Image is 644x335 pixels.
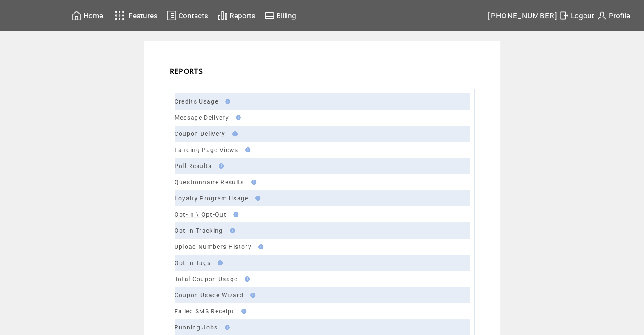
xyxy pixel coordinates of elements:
[112,8,127,23] img: features.svg
[175,227,223,234] a: Opt-in Tracking
[216,163,224,169] img: help.gif
[223,99,230,104] img: help.gif
[70,9,104,22] a: Home
[230,131,238,136] img: help.gif
[72,10,82,21] img: home.svg
[263,9,298,22] a: Billing
[175,146,238,153] a: Landing Page Views
[276,11,296,20] span: Billing
[256,244,263,249] img: help.gif
[233,115,241,120] img: help.gif
[175,195,249,202] a: Loyalty Program Usage
[597,10,607,21] img: profile.svg
[264,10,275,21] img: creidtcard.svg
[215,260,223,265] img: help.gif
[571,11,594,20] span: Logout
[227,228,235,233] img: help.gif
[595,9,631,22] a: Profile
[175,276,238,282] a: Total Coupon Usage
[248,293,255,298] img: help.gif
[175,114,229,121] a: Message Delivery
[175,308,235,315] a: Failed SMS Receipt
[609,11,630,20] span: Profile
[253,196,260,201] img: help.gif
[175,243,252,250] a: Upload Numbers History
[129,11,157,20] span: Features
[558,9,595,22] a: Logout
[175,292,243,298] a: Coupon Usage Wizard
[83,11,103,20] span: Home
[170,67,203,76] span: REPORTS
[243,147,250,152] img: help.gif
[166,10,177,21] img: contacts.svg
[175,179,244,186] a: Questionnaire Results
[559,10,569,21] img: exit.svg
[175,211,226,218] a: Opt-In \ Opt-Out
[488,11,558,20] span: [PHONE_NUMBER]
[165,9,209,22] a: Contacts
[175,163,212,169] a: Poll Results
[218,10,228,21] img: chart.svg
[175,98,218,105] a: Credits Usage
[239,309,246,314] img: help.gif
[175,130,226,137] a: Coupon Delivery
[216,9,257,22] a: Reports
[175,259,211,266] a: Opt-in Tags
[229,11,255,20] span: Reports
[111,7,159,24] a: Features
[231,212,238,217] img: help.gif
[222,325,230,330] img: help.gif
[175,324,218,331] a: Running Jobs
[178,11,208,20] span: Contacts
[249,180,256,185] img: help.gif
[242,276,250,282] img: help.gif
